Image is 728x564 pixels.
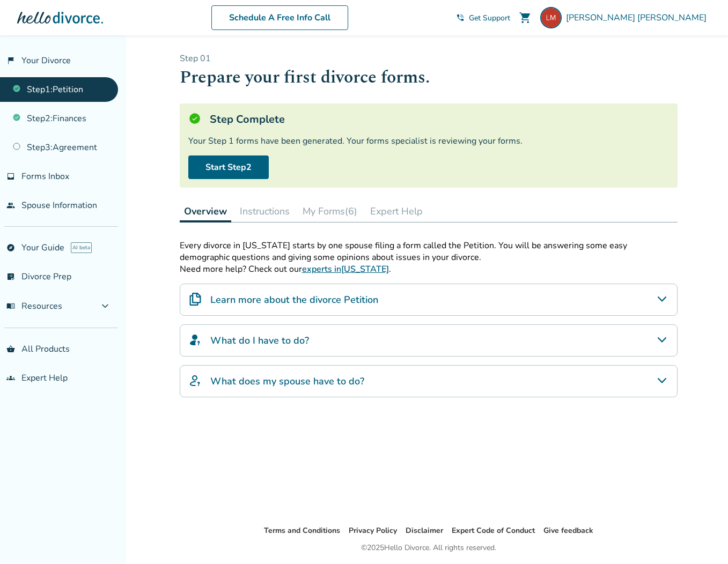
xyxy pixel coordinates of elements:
[298,201,362,222] button: My Forms(6)
[210,374,364,388] h4: What does my spouse have to do?
[366,201,427,222] button: Expert Help
[189,293,202,306] img: Learn more about the divorce Petition
[6,302,15,310] span: menu_book
[211,5,348,30] a: Schedule A Free Info Call
[543,524,593,537] li: Give feedback
[180,263,678,275] p: Need more help? Check out our .
[180,240,678,263] p: Every divorce in [US_STATE] starts by one spouse filing a form called the Petition. You will be a...
[236,201,294,222] button: Instructions
[6,272,15,281] span: list_alt_check
[180,324,678,357] div: What do I have to do?
[456,13,510,23] a: phone_in_talkGet Support
[189,333,202,346] img: What do I have to do?
[406,524,443,537] li: Disclaimer
[189,374,202,387] img: What does my spouse have to do?
[180,284,678,316] div: Learn more about the divorce Petition
[188,155,269,179] a: Start Step2
[519,11,532,24] span: shopping_cart
[71,242,92,253] span: AI beta
[210,333,309,347] h4: What do I have to do?
[302,263,389,275] a: experts in[US_STATE]
[674,513,728,564] iframe: Chat Widget
[264,525,340,536] a: Terms and Conditions
[6,374,15,382] span: groups
[349,525,397,536] a: Privacy Policy
[188,135,669,147] div: Your Step 1 forms have been generated. Your forms specialist is reviewing your forms.
[210,293,378,307] h4: Learn more about the divorce Petition
[6,300,62,312] span: Resources
[180,201,231,222] button: Overview
[452,525,535,536] a: Expert Code of Conduct
[469,13,510,23] span: Get Support
[180,64,678,91] h1: Prepare your first divorce forms.
[6,243,15,252] span: explore
[210,112,285,127] h5: Step Complete
[6,172,15,181] span: inbox
[6,56,15,65] span: flag_2
[180,365,678,397] div: What does my spouse have to do?
[21,170,69,182] span: Forms Inbox
[540,7,562,28] img: lisamozden@gmail.com
[6,201,15,210] span: people
[6,345,15,353] span: shopping_basket
[361,541,496,554] div: © 2025 Hello Divorce. All rights reserved.
[180,53,678,64] p: Step 0 1
[99,300,112,313] span: expand_more
[456,13,465,22] span: phone_in_talk
[566,12,711,24] span: [PERSON_NAME] [PERSON_NAME]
